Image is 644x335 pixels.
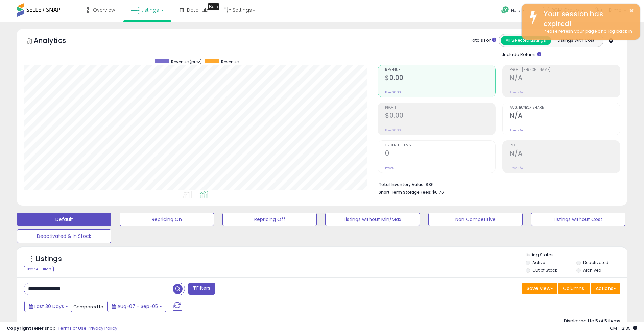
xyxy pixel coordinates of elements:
span: Profit [PERSON_NAME] [510,68,620,72]
button: Columns [558,283,590,294]
h5: Analytics [34,36,79,47]
button: Repricing On [120,213,214,226]
button: Non Competitive [428,213,523,226]
b: Short Term Storage Fees: [379,189,431,195]
span: Listings [141,7,159,13]
b: Total Inventory Value: [379,182,425,187]
span: Ordered Items [385,144,495,147]
div: seller snap | | [7,325,117,332]
a: Privacy Policy [88,325,117,331]
span: Aug-07 - Sep-05 [117,303,158,310]
a: Terms of Use [58,325,87,331]
small: Prev: N/A [510,90,523,94]
small: Prev: N/A [510,128,523,132]
strong: Copyright [7,325,31,331]
span: Last 30 Days [34,303,64,310]
label: Archived [583,267,601,273]
span: Revenue [385,68,495,72]
button: × [629,7,634,15]
h2: $0.00 [385,74,495,83]
span: Overview [93,7,115,13]
label: Out of Stock [532,267,557,273]
button: Default [17,213,111,226]
span: 2025-10-13 12:35 GMT [610,325,637,331]
span: Revenue (prev) [171,59,202,65]
li: $36 [379,180,615,188]
button: Listings without Cost [531,213,625,226]
span: Compared to: [73,304,104,310]
button: Actions [591,283,620,294]
span: ROI [510,144,620,147]
i: Get Help [501,6,509,15]
label: Active [532,260,545,266]
span: $0.76 [432,189,444,195]
span: Profit [385,106,495,110]
a: Help [496,1,532,22]
h2: $0.00 [385,112,495,121]
button: All Selected Listings [501,36,551,45]
button: Listings With Cost [551,36,601,45]
small: Prev: N/A [510,166,523,170]
div: Include Returns [494,50,549,58]
div: Your session has expired! [539,9,635,28]
h2: 0 [385,149,495,159]
p: Listing States: [526,252,627,258]
h5: Listings [36,254,62,264]
div: Tooltip anchor [208,3,219,10]
button: Deactivated & In Stock [17,229,111,243]
span: Help [511,8,520,13]
div: Totals For [470,37,496,44]
span: DataHub [187,7,208,13]
div: Clear All Filters [24,266,54,272]
span: Revenue [221,59,239,65]
button: Repricing Off [222,213,317,226]
div: Please refresh your page and log back in [539,28,635,35]
h2: N/A [510,74,620,83]
h2: N/A [510,112,620,121]
small: Prev: $0.00 [385,128,401,132]
button: Aug-07 - Sep-05 [107,301,166,312]
small: Prev: 0 [385,166,395,170]
button: Filters [188,283,215,295]
button: Save View [522,283,557,294]
span: Avg. Buybox Share [510,106,620,110]
small: Prev: $0.00 [385,90,401,94]
button: Listings without Min/Max [325,213,420,226]
button: Last 30 Days [24,301,72,312]
span: Columns [563,285,584,292]
label: Deactivated [583,260,609,266]
h2: N/A [510,149,620,159]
